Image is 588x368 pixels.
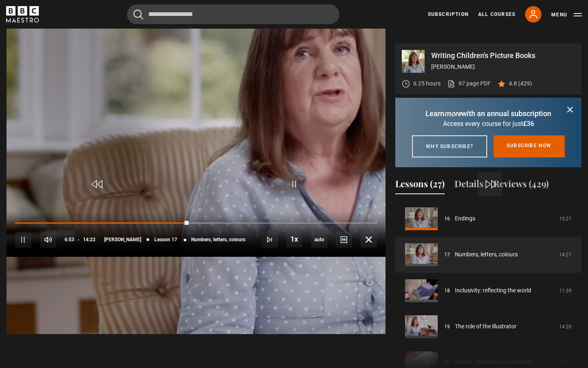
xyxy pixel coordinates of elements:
[509,79,532,88] p: 4.8 (429)
[15,222,377,224] div: Progress Bar
[78,237,80,242] span: -
[431,63,575,71] p: [PERSON_NAME]
[428,11,468,18] a: Subscription
[311,231,327,248] span: auto
[455,286,531,295] a: Inclusivity: reflecting the world
[454,177,483,194] button: Details
[412,135,487,157] a: Why subscribe?
[191,237,245,242] span: Numbers, letters, colours
[104,237,141,242] span: [PERSON_NAME]
[336,231,352,248] button: Captions
[395,177,445,194] button: Lessons (27)
[523,120,534,128] span: £36
[286,231,303,247] button: Playback Rate
[447,79,491,88] a: 97 page PDF
[478,11,515,18] a: All Courses
[6,6,39,22] svg: BBC Maestro
[40,231,56,248] button: Mute
[261,231,278,248] button: Next Lesson
[455,250,518,259] a: Numbers, letters, colours
[83,232,96,247] span: 14:22
[311,231,327,248] div: Current quality: 1080p
[431,52,575,59] p: Writing Children's Picture Books
[361,231,377,248] button: Fullscreen
[455,322,517,331] a: The role of the illustrator
[493,177,549,194] button: Reviews (429)
[413,79,441,88] p: 6.25 hours
[494,135,565,157] a: Subscribe now
[127,4,339,24] input: Search
[65,232,74,247] span: 6:53
[444,109,461,118] i: more
[15,231,31,248] button: Pause
[154,237,177,242] span: Lesson 17
[134,9,143,20] button: Submit the search query
[551,11,582,19] button: Toggle navigation
[405,119,572,129] p: Access every course for just
[7,43,385,257] video-js: Video Player
[405,108,572,119] p: Learn with an annual subscription
[455,214,475,223] a: Endings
